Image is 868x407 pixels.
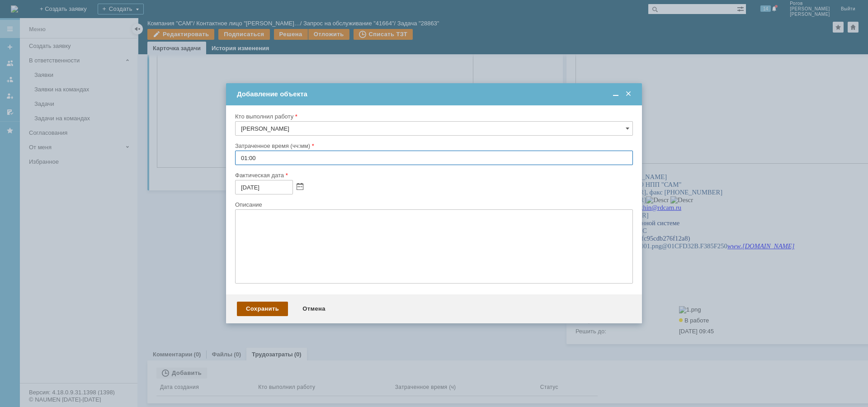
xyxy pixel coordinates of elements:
div: Добавление объекта [237,90,633,98]
span: Закрыть [624,90,633,98]
div: Затраченное время (чч:мм) [235,143,631,149]
div: Фактическая дата [235,172,631,178]
div: Кто выполнил работу [235,114,631,119]
span: Свернуть (Ctrl + M) [611,90,620,98]
div: Описание [235,202,631,208]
